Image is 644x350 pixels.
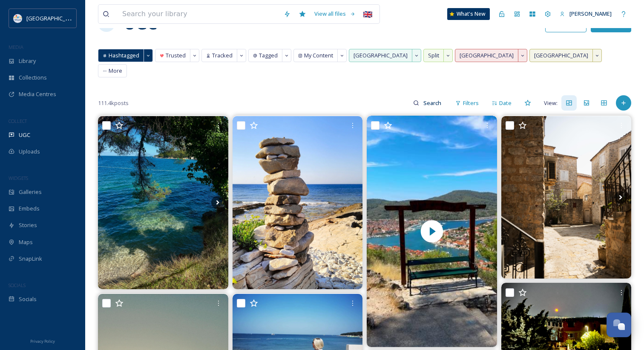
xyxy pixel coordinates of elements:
img: #croatia #istria #istriaexperience #sea [233,116,363,289]
span: 111.4k posts [98,99,129,107]
span: Galleries [19,188,42,196]
span: Trusted [166,51,186,60]
input: Search [419,94,447,111]
span: My Content [304,51,333,60]
span: Privacy Policy [30,339,55,344]
img: thumbnail [367,116,497,347]
span: MEDIA [9,44,23,50]
span: Tracked [212,51,233,60]
span: View: [544,99,558,107]
span: [GEOGRAPHIC_DATA] [534,51,588,60]
span: SnapLink [19,255,42,263]
a: [PERSON_NAME] [555,6,616,22]
span: Hashtagged [109,51,139,60]
span: Library [19,57,36,65]
span: Socials [19,295,37,303]
a: What's New [447,8,490,20]
img: Old town of Budva, Montenegro. A little romantic old town with small streets, different boutique ... [501,116,632,279]
span: Maps [19,238,33,246]
span: Split [428,51,439,60]
span: Media Centres [19,90,56,98]
span: [PERSON_NAME] [569,10,612,17]
span: [GEOGRAPHIC_DATA] [26,14,80,22]
span: Tagged [259,51,278,60]
img: Croazia 2025 🇭🇷🌊🐬☀️ #summer #holidays #istria #adventuretime [98,116,228,289]
span: Date [499,99,512,107]
div: 🇬🇧 [360,6,375,22]
span: Stories [19,221,37,229]
video: #velaluka #velalukacroatia #korčula #visitkorcula #croatiafullofcolours #croatiafullofmagic #adri... [367,116,497,347]
span: SOCIALS [9,282,26,288]
a: View all files [310,6,360,22]
button: Open Chat [607,313,631,337]
img: HTZ_logo_EN.svg [14,14,22,23]
span: Filters [463,99,479,107]
span: Uploads [19,148,40,156]
input: Search your library [118,5,279,23]
span: More [109,67,122,75]
span: [GEOGRAPHIC_DATA] [460,51,514,60]
span: UGC [19,131,30,139]
span: Collections [19,74,47,82]
a: Privacy Policy [30,336,55,346]
span: Embeds [19,205,40,213]
span: [GEOGRAPHIC_DATA] [354,51,408,60]
span: COLLECT [9,118,27,124]
span: WIDGETS [9,175,28,181]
